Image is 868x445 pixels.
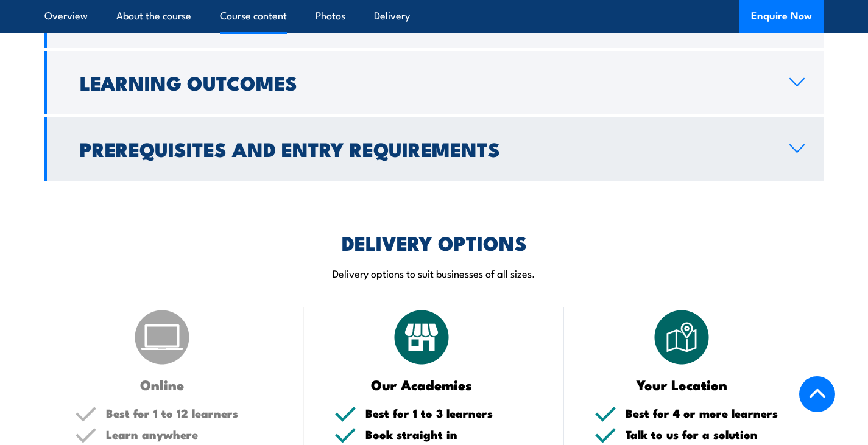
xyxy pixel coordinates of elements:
[334,377,509,391] h3: Our Academies
[595,377,769,391] h3: Your Location
[80,140,770,157] h2: Prerequisites and Entry Requirements
[44,117,824,181] a: Prerequisites and Entry Requirements
[44,266,824,280] p: Delivery options to suit businesses of all sizes.
[365,407,534,419] h5: Best for 1 to 3 learners
[106,429,274,440] h5: Learn anywhere
[626,407,794,419] h5: Best for 4 or more learners
[75,377,250,391] h3: Online
[80,74,770,91] h2: Learning Outcomes
[106,407,274,419] h5: Best for 1 to 12 learners
[44,51,824,114] a: Learning Outcomes
[626,429,794,440] h5: Talk to us for a solution
[342,234,527,251] h2: DELIVERY OPTIONS
[365,429,534,440] h5: Book straight in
